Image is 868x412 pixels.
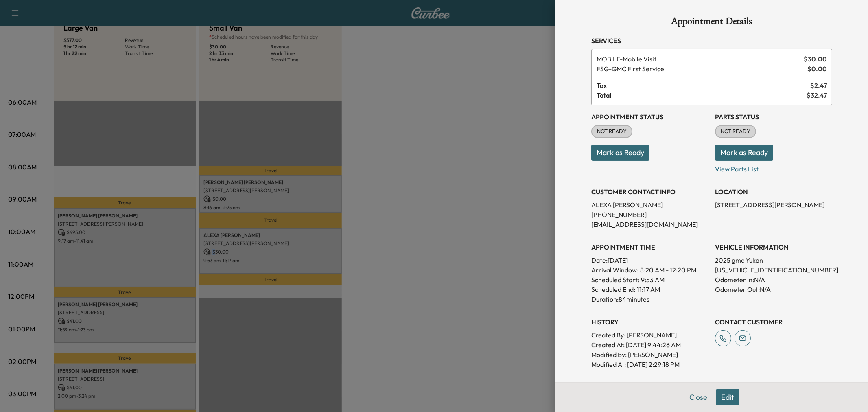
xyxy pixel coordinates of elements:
[804,54,827,64] span: $ 30.00
[597,64,804,74] span: GMC First Service
[591,112,708,122] h3: Appointment Status
[715,145,773,161] button: Mark as Ready
[591,200,708,210] p: ALEXA [PERSON_NAME]
[591,317,708,327] h3: History
[715,265,832,275] p: [US_VEHICLE_IDENTIFICATION_NUMBER]
[641,275,665,285] p: 9:53 AM
[807,90,827,100] span: $ 32.47
[715,161,832,174] p: View Parts List
[591,330,708,340] p: Created By : [PERSON_NAME]
[637,285,660,294] p: 11:17 AM
[684,389,713,405] button: Close
[715,317,832,327] h3: CONTACT CUSTOMER
[716,127,755,136] span: NOT READY
[810,81,827,90] span: $ 2.47
[591,275,639,285] p: Scheduled Start:
[715,112,832,122] h3: Parts Status
[715,200,832,210] p: [STREET_ADDRESS][PERSON_NAME]
[715,255,832,265] p: 2025 gmc Yukon
[715,187,832,197] h3: LOCATION
[591,294,708,304] p: Duration: 84 minutes
[591,145,649,161] button: Mark as Ready
[592,127,632,136] span: NOT READY
[591,219,708,229] p: [EMAIL_ADDRESS][DOMAIN_NAME]
[591,265,708,275] p: Arrival Window:
[715,285,832,294] p: Odometer Out: N/A
[715,275,832,285] p: Odometer In: N/A
[716,389,739,405] button: Edit
[591,350,708,359] p: Modified By : [PERSON_NAME]
[591,359,708,369] p: Modified At : [DATE] 2:29:18 PM
[591,16,832,29] h1: Appointment Details
[591,36,832,46] h3: Services
[591,255,708,265] p: Date: [DATE]
[597,81,810,90] span: Tax
[591,340,708,350] p: Created At : [DATE] 9:44:26 AM
[591,285,635,294] p: Scheduled End:
[591,187,708,197] h3: CUSTOMER CONTACT INFO
[591,210,708,219] p: [PHONE_NUMBER]
[591,242,708,252] h3: APPOINTMENT TIME
[807,64,827,74] span: $ 0.00
[715,242,832,252] h3: VEHICLE INFORMATION
[597,90,807,100] span: Total
[597,54,800,64] span: Mobile Visit
[640,265,696,275] span: 8:20 AM - 12:20 PM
